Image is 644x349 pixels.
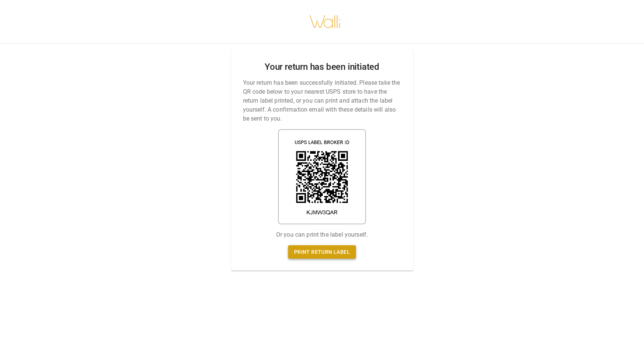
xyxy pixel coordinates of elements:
img: shipping label qr code [278,129,366,224]
img: walli-inc.myshopify.com [309,6,341,38]
p: Your return has been successfully initiated. Please take the QR code below to your nearest USPS s... [243,78,401,123]
p: Or you can print the label yourself. [276,230,368,239]
h2: Your return has been initiated [265,62,379,72]
a: Print return label [288,245,356,259]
